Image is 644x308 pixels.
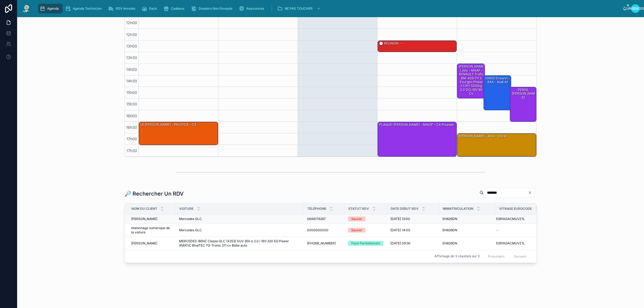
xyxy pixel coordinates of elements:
[126,148,137,153] font: 17h30
[442,217,492,221] a: EH826DN
[459,134,506,138] font: [PERSON_NAME] - AXA - Clio 4
[442,217,457,221] font: EH826DN
[379,123,453,127] font: PLAQUE-[PERSON_NAME] - MACIF - C4 Picasso
[126,20,137,25] font: 12h00
[131,226,171,234] font: étalonnage numérique de la voiture
[378,41,457,52] div: 🕒 RÉUNION - -
[131,207,157,211] font: Nom du client
[116,6,135,11] span: RDV Annulés
[285,6,313,11] span: NE PAS TOUCHER
[390,241,411,245] font: [DATE] 09:30
[126,125,137,130] font: 16h30
[307,207,326,211] font: Téléphone
[162,4,188,13] a: Cadeaux
[459,64,484,96] font: [PERSON_NAME] joly - MAAF - RENAULT Trafic BM-429-FY II Fourgon Phase 2 L1H1 1200kg 2.0 dCi 16V 9...
[496,217,525,221] font: 5391AGACMUVZ1L
[131,241,173,245] a: [PERSON_NAME]
[131,217,173,221] a: [PERSON_NAME]
[442,228,457,232] font: EH826DN
[307,217,326,221] font: 0648176267
[149,6,157,11] span: Rack
[457,134,536,156] div: [PERSON_NAME] - AXA - Clio 4
[126,90,137,95] font: 15h00
[171,6,185,11] span: Cadeaux
[199,6,232,11] span: Dossiers Non Envoyés
[126,44,137,48] font: 13h00
[457,64,484,98] div: [PERSON_NAME] joly - MAAF - RENAULT Trafic BM-429-FY II Fourgon Phase 2 L1H1 1200kg 2.0 dCi 16V 9...
[35,3,623,14] div: contenu déroulant
[496,241,525,245] font: 5391AGACMUVZ1L
[179,217,202,221] font: Mercedes GLC
[307,228,342,232] a: 0000000000
[484,76,511,110] div: HARDI Erwann - AXA - Audi A1
[307,217,342,221] a: 0648176267
[126,137,137,141] font: 17h00
[276,4,323,13] a: NE PAS TOUCHER
[496,228,537,232] a: --
[179,207,193,211] font: Voiture
[140,4,161,13] a: Rack
[126,113,137,118] font: 16h00
[139,122,218,145] div: LE [PERSON_NAME] - PACIFICA - C3
[179,239,290,247] font: MERCEDES-BENZ Classe GLC (X253) SUV 350 e 2.0 i 16V 320 EQ Power 4MATIC BlueTEC 7G-Tronic 211 cv ...
[351,228,362,232] font: Sauver
[348,241,384,246] a: Payé Partiellement
[442,241,457,245] font: EH826DN
[442,228,492,232] a: EH826DN
[179,239,301,248] a: MERCEDES-BENZ Classe GLC (X253) SUV 350 e 2.0 i 16V 320 EQ Power 4MATIC BlueTEC 7G-Tronic 211 cv ...
[126,79,137,83] font: 14h30
[189,4,236,13] a: Dossiers Non Envoyés
[496,241,537,245] a: 5391AGACMUVZ1L
[443,207,473,211] font: Immatriculation
[64,4,105,13] a: Agenda Technicien
[38,4,63,13] a: Agenda
[391,207,419,211] font: Date Début RDV
[390,217,410,221] font: [DATE] 13:00
[307,228,328,232] font: 0000000000
[307,241,342,245] a: [PHONE_NUMBER]
[107,4,139,13] a: RDV Annulés
[126,67,137,72] font: 14h00
[179,217,301,221] a: Mercedes GLC
[131,217,157,221] font: [PERSON_NAME]
[131,226,173,234] a: étalonnage numérique de la voiture
[528,190,534,195] button: Clair
[21,4,31,13] img: Logo de l'application
[496,217,537,221] a: 5391AGACMUVZ1L
[179,228,202,232] font: Mercedes GLC
[390,217,436,221] a: [DATE] 13:00
[390,228,436,232] a: [DATE] 14:00
[246,6,264,11] span: Assurances
[434,254,480,258] font: Affichage de 3 résultats sur 3
[140,123,196,127] font: LE [PERSON_NAME] - PACIFICA - C3
[351,217,362,221] font: Sauver
[485,76,510,84] font: HARDI Erwann - AXA - Audi A1
[126,32,137,37] font: 12h30
[378,122,457,156] div: PLAQUE-[PERSON_NAME] - MACIF - C4 Picasso
[510,87,536,122] div: PERSIL [PERSON_NAME]
[131,241,157,245] font: [PERSON_NAME]
[47,6,59,11] span: Agenda
[348,228,384,233] a: Sauver
[126,55,137,60] font: 13h30
[379,41,403,45] font: 🕒 RÉUNION - -
[442,241,492,245] a: EH826DN
[351,241,380,245] font: Payé Partiellement
[73,6,102,11] span: Agenda Technicien
[237,4,268,13] a: Assurances
[496,228,499,232] font: --
[348,207,369,211] font: Statut RDV
[499,207,532,211] font: Vitrage Eurocode
[512,88,535,100] font: PERSIL [PERSON_NAME]
[125,190,184,197] font: 🔎 Rechercher Un RDV
[390,228,410,232] font: [DATE] 14:00
[307,241,336,245] font: [PHONE_NUMBER]
[179,228,301,232] a: Mercedes GLC
[348,217,384,221] a: Sauver
[390,241,436,245] a: [DATE] 09:30
[126,102,137,106] font: 15h30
